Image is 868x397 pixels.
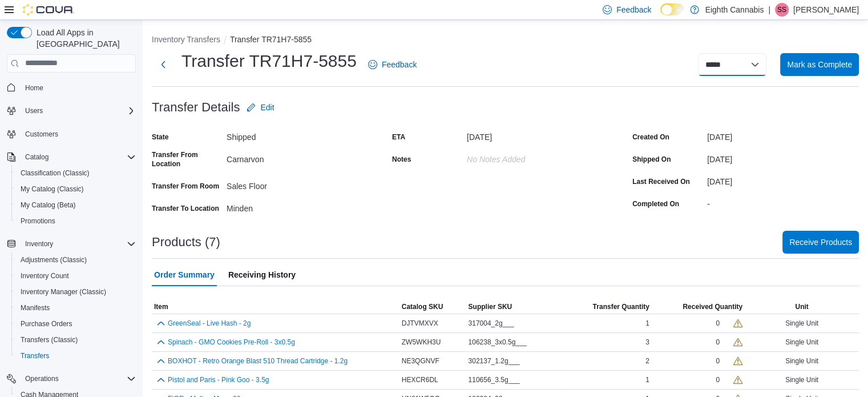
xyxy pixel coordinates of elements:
[466,300,563,314] button: Supplier SKU
[242,96,278,119] button: Edit
[21,287,106,296] span: Inventory Manager (Classic)
[25,130,58,139] span: Customers
[402,375,438,384] span: HEXCR6DL
[16,301,54,315] a: Manifests
[21,150,136,164] span: Catalog
[745,335,859,349] div: Single Unit
[745,373,859,387] div: Single Unit
[181,50,357,73] h1: Transfer TR71H7-5855
[32,27,136,50] span: Load All Apps in [GEOGRAPHIC_DATA]
[16,349,136,363] span: Transfers
[2,103,140,119] button: Users
[16,285,111,299] a: Inventory Manager (Classic)
[152,235,220,249] h3: Products (7)
[21,104,47,118] button: Users
[716,338,720,347] div: 0
[399,300,466,314] button: Catalog SKU
[152,101,240,114] h3: Transfer Details
[707,128,859,142] div: [DATE]
[152,300,399,314] button: Item
[645,338,649,347] span: 3
[21,372,136,386] span: Operations
[152,53,175,76] button: Next
[11,252,140,268] button: Adjustments (Classic)
[152,35,220,44] button: Inventory Transfers
[152,204,219,213] label: Transfer To Location
[152,150,222,169] label: Transfer From Location
[707,150,859,164] div: [DATE]
[25,106,43,115] span: Users
[21,237,58,251] button: Inventory
[683,302,742,311] span: Received Quantity
[616,4,651,15] span: Feedback
[2,371,140,387] button: Operations
[660,3,684,15] input: Dark Mode
[782,231,859,254] button: Receive Products
[11,316,140,332] button: Purchase Orders
[168,338,295,346] button: Spinach - GMO Cookies Pre-Roll - 3x0.5g
[652,300,745,314] button: Received Quantity
[705,3,764,17] p: Eighth Cannabis
[16,182,88,196] a: My Catalog (Classic)
[16,253,91,267] a: Adjustments (Classic)
[468,302,512,311] span: Supplier SKU
[16,269,136,283] span: Inventory Count
[16,269,74,283] a: Inventory Count
[11,284,140,300] button: Inventory Manager (Classic)
[795,302,808,311] span: Unit
[632,133,669,142] label: Created On
[745,300,859,314] button: Unit
[21,255,87,264] span: Adjustments (Classic)
[402,356,439,366] span: NE3QGNVF
[793,3,859,17] p: [PERSON_NAME]
[468,356,519,366] span: 302137_1.2g___
[402,302,443,311] span: Catalog SKU
[21,271,69,280] span: Inventory Count
[25,239,53,248] span: Inventory
[16,166,94,180] a: Classification (Classic)
[21,81,136,95] span: Home
[25,83,43,93] span: Home
[660,15,661,16] span: Dark Mode
[154,302,168,311] span: Item
[168,319,251,327] button: GreenSeal - Live Hash - 2g
[16,301,136,315] span: Manifests
[768,3,770,17] p: |
[21,372,63,386] button: Operations
[16,349,54,363] a: Transfers
[16,317,77,331] a: Purchase Orders
[468,338,527,347] span: 106238_3x0.5g___
[780,53,859,76] button: Mark as Complete
[21,127,63,141] a: Customers
[228,263,296,286] span: Receiving History
[227,150,378,164] div: Carnarvon
[230,35,312,44] button: Transfer TR71H7-5855
[21,303,50,312] span: Manifests
[16,317,136,331] span: Purchase Orders
[152,34,859,47] nav: An example of EuiBreadcrumbs
[227,199,378,213] div: Minden
[632,155,671,164] label: Shipped On
[2,236,140,252] button: Inventory
[645,356,649,366] span: 2
[382,59,417,70] span: Feedback
[632,177,690,186] label: Last Received On
[775,3,789,17] div: Shari Smiley
[707,195,859,208] div: -
[745,354,859,368] div: Single Unit
[11,197,140,213] button: My Catalog (Beta)
[16,214,60,228] a: Promotions
[21,127,136,141] span: Customers
[21,335,78,344] span: Transfers (Classic)
[632,199,679,208] label: Completed On
[21,237,136,251] span: Inventory
[2,126,140,142] button: Customers
[787,59,852,70] span: Mark as Complete
[392,155,411,164] label: Notes
[16,182,136,196] span: My Catalog (Classic)
[467,128,619,142] div: [DATE]
[468,319,514,328] span: 317004_2g___
[25,153,49,162] span: Catalog
[707,173,859,186] div: [DATE]
[2,149,140,165] button: Catalog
